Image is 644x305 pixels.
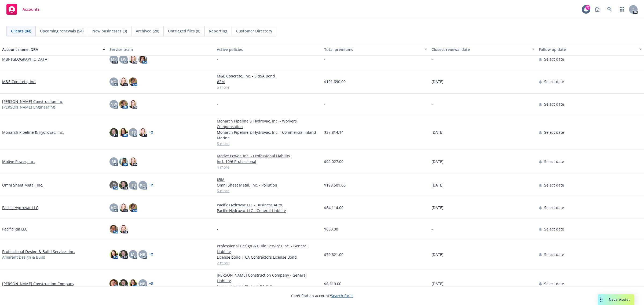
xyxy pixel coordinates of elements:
[119,157,128,166] img: photo
[111,56,117,62] span: MP
[217,260,320,266] a: 2 more
[324,159,343,164] span: $99,027.00
[168,28,200,34] span: Untriaged files (0)
[431,129,444,135] span: [DATE]
[431,79,444,84] span: [DATE]
[2,254,45,260] span: Amarant Design & Build
[129,157,137,166] img: photo
[2,159,35,164] a: Motive Power, Inc.
[429,43,537,56] button: Closest renewal date
[129,279,137,288] img: photo
[138,55,147,64] img: photo
[112,159,116,164] span: MJ
[617,4,627,15] a: Switch app
[209,28,227,34] span: Reporting
[609,297,630,302] span: Nova Assist
[324,101,325,107] span: -
[544,159,564,164] span: Select date
[217,243,320,254] a: Professional Design & Build Services Inc. - General Liability
[129,77,137,86] img: photo
[111,101,117,107] span: NW
[2,129,64,135] a: Monarch Pipeline & Hydrovac, Inc.
[324,205,343,210] span: $84,114.00
[431,205,444,210] span: [DATE]
[2,281,74,287] a: [PERSON_NAME] Construction Company
[324,281,341,287] span: $6,619.00
[107,43,215,56] button: Service team
[92,28,127,34] span: New businesses (3)
[431,56,433,62] span: -
[2,226,27,232] a: Pacific Rig LLC
[324,79,346,84] span: $191,690.00
[324,226,338,232] span: $650.00
[109,47,213,52] div: Service team
[119,128,128,137] img: photo
[109,181,118,189] img: photo
[431,159,444,164] span: [DATE]
[119,181,128,189] img: photo
[119,250,128,259] img: photo
[119,279,128,288] img: photo
[136,28,159,34] span: Archived (20)
[217,226,218,232] span: -
[130,129,136,135] span: HB
[217,164,320,170] a: 4 more
[129,55,137,64] img: photo
[544,129,564,135] span: Select date
[109,250,118,259] img: photo
[2,205,38,210] a: Pacific Hydrovac LLC
[217,208,320,213] a: Pacific Hydrovac LLC - General Liability
[149,184,153,187] a: + 2
[11,28,31,34] span: Clients (84)
[217,153,320,159] a: Motive Power, Inc. - Professional Liability
[111,79,116,84] span: KO
[149,282,153,285] a: + 3
[111,205,116,210] span: KO
[2,56,49,62] a: MBF [GEOGRAPHIC_DATA]
[291,293,353,299] span: Can't find an account?
[217,47,320,52] div: Active policies
[539,47,636,52] div: Follow up date
[149,131,153,134] a: + 2
[431,281,444,287] span: [DATE]
[217,202,320,208] a: Pacific Hydrovac LLC - Business Auto
[2,182,43,188] a: Omni Sheet Metal, Inc.
[324,252,343,257] span: $79,621.00
[217,56,218,62] span: -
[324,182,346,188] span: $198,501.00
[119,100,128,109] img: photo
[130,182,136,188] span: HB
[217,84,320,90] a: 5 more
[431,252,444,257] span: [DATE]
[217,182,320,188] a: Omni Sheet Metal, Inc. - Pollution
[129,203,137,212] img: photo
[217,141,320,146] a: 6 more
[544,101,564,107] span: Select date
[537,43,644,56] button: Follow up date
[215,43,322,56] button: Active policies
[217,284,320,289] a: License bond | State of CA-CLB
[592,4,603,15] a: Report a Bug
[4,2,42,17] a: Accounts
[598,294,605,305] div: Drag to move
[604,4,615,15] a: Search
[121,56,126,62] span: LW
[544,252,564,257] span: Select date
[331,293,353,298] a: Search for it
[217,177,320,182] a: $5M
[131,252,136,257] span: MJ
[149,253,153,256] a: + 2
[119,203,128,212] img: photo
[431,101,433,107] span: -
[140,252,145,257] span: HB
[2,99,63,104] a: [PERSON_NAME] Construction Inc
[431,47,529,52] div: Closest renewal date
[217,159,320,164] a: Incl. 10/6 Professional
[544,79,564,84] span: Select date
[217,254,320,260] a: License bond | CA Contractors License Bond
[544,56,564,62] span: Select date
